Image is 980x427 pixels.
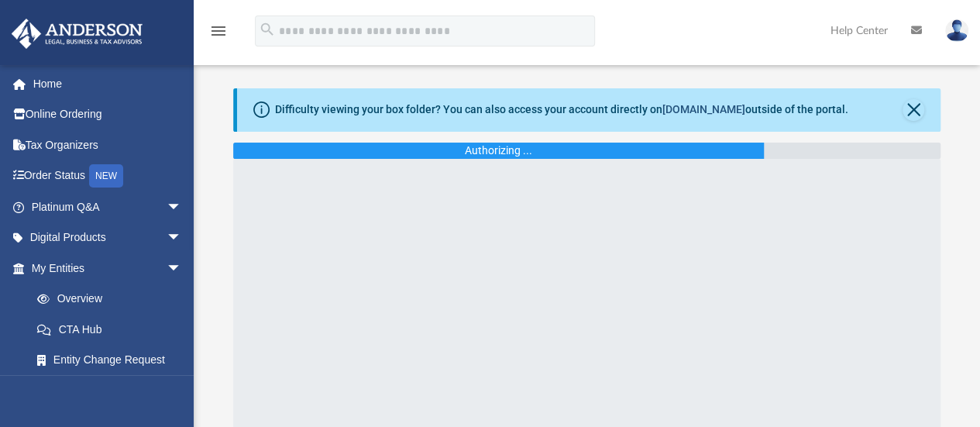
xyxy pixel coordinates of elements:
[7,19,147,49] img: Anderson Advisors Platinum Portal
[89,164,123,188] div: NEW
[167,222,198,254] span: arrow_drop_down
[22,314,205,345] a: CTA Hub
[209,29,228,40] a: menu
[903,99,924,121] button: Close
[945,19,968,42] img: User Pic
[167,191,198,223] span: arrow_drop_down
[11,253,205,284] a: My Entitiesarrow_drop_down
[11,222,205,253] a: Digital Productsarrow_drop_down
[259,21,276,38] i: search
[662,103,745,115] a: [DOMAIN_NAME]
[209,22,228,40] i: menu
[465,143,532,159] div: Authorizing ...
[11,99,205,130] a: Online Ordering
[11,129,205,160] a: Tax Organizers
[11,160,205,192] a: Order StatusNEW
[167,253,198,284] span: arrow_drop_down
[22,284,205,315] a: Overview
[11,68,205,99] a: Home
[275,102,848,118] div: Difficulty viewing your box folder? You can also access your account directly on outside of the p...
[22,345,205,376] a: Entity Change Request
[11,191,205,222] a: Platinum Q&Aarrow_drop_down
